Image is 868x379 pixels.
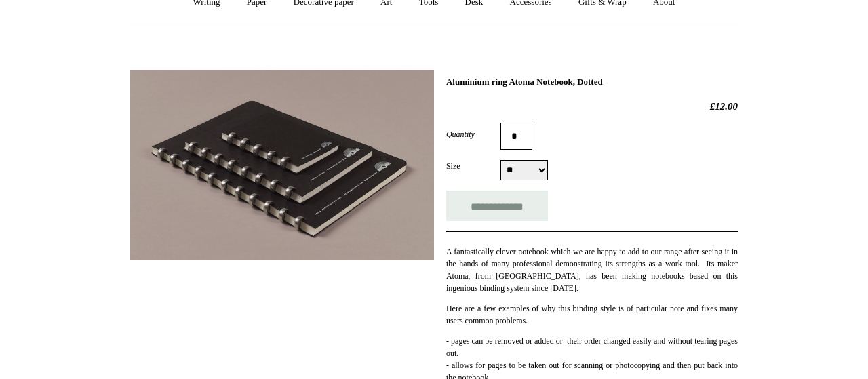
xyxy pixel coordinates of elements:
[446,302,738,327] p: Here are a few examples of why this binding style is of particular note and fixes many users comm...
[446,100,738,113] h2: £12.00
[446,128,500,140] label: Quantity
[446,160,500,172] label: Size
[446,77,738,87] h1: Aluminium ring Atoma Notebook, Dotted
[446,245,738,294] p: A fantastically clever notebook which we are happy to add to our range after seeing it in the han...
[130,70,434,260] img: Aluminium ring Atoma Notebook, Dotted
